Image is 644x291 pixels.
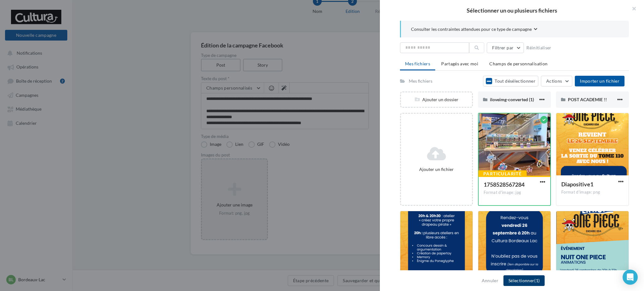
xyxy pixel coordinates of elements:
[541,76,572,86] button: Actions
[405,61,430,66] span: Mes fichiers
[580,78,619,84] span: Importer un fichier
[534,278,540,283] span: (1)
[483,76,538,86] button: Tout désélectionner
[401,96,472,103] div: Ajouter un dossier
[623,270,638,285] div: Open Intercom Messenger
[561,189,624,195] div: Format d'image: png
[489,61,547,66] span: Champs de personnalisation
[441,61,478,66] span: Partagés avec moi
[403,166,469,173] div: Ajouter un fichier
[503,275,545,286] button: Sélectionner(1)
[479,277,501,284] button: Annuler
[484,181,525,188] span: 1758528567284
[546,78,562,84] span: Actions
[478,170,527,177] div: Particularité
[411,26,532,32] span: Consulter les contraintes attendues pour ce type de campagne
[524,44,554,52] button: Réinitialiser
[487,42,524,53] button: Filtrer par
[561,181,593,188] span: Diapositive1
[575,76,625,86] button: Importer un fichier
[409,78,432,84] div: Mes fichiers
[490,97,534,102] span: iloveimg-converted (1)
[390,8,634,13] h2: Sélectionner un ou plusieurs fichiers
[411,26,537,34] button: Consulter les contraintes attendues pour ce type de campagne
[568,97,607,102] span: POST ACADEMIE !!
[484,190,545,195] div: Format d'image: jpg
